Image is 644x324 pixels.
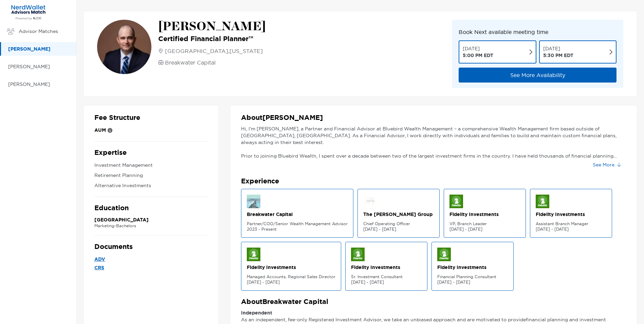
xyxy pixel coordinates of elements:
p: Retirement Planning [94,171,208,180]
p: [PERSON_NAME] [8,45,70,53]
button: See More Availability [459,68,617,83]
p: Fidelity Investments [536,211,606,218]
p: Expertise [94,148,208,157]
p: Investment Management [94,161,208,169]
button: See More [587,159,626,170]
p: Fidelity Investments [437,264,508,271]
p: The [PERSON_NAME] Group [363,211,434,218]
img: firm logo [363,195,377,208]
p: Fee Structure [94,113,208,122]
p: Documents [94,242,208,251]
span: As an independent, fee-only Registered Investment Advisor, we take an unbiased approach and are m... [241,317,526,323]
p: 5:00 PM EDT [463,52,493,59]
p: VP, Branch Leader [449,221,520,227]
img: firm logo [351,248,365,261]
p: Book Next available meeting time [459,28,617,36]
p: [GEOGRAPHIC_DATA] , [US_STATE] [165,47,263,55]
a: CRS [94,264,208,272]
p: Alternative Investments [94,181,208,190]
p: Fidelity Investments [449,211,520,218]
p: Financial Planning Consultant [437,274,508,280]
img: firm logo [536,195,549,208]
p: Breakwater Capital [165,58,216,67]
p: 5:30 PM EDT [543,52,573,59]
p: Breakwater Capital [247,211,348,218]
p: Certified Financial Planner™ [158,35,266,43]
button: [DATE] 5:00 PM EDT [459,40,536,64]
p: 2023 - Present [247,227,348,232]
p: [DATE] [463,45,493,52]
button: [DATE] 5:30 PM EDT [539,40,617,64]
p: [PERSON_NAME] [8,62,70,71]
p: About Breakwater Capital [241,298,626,306]
p: Marketing - Bachelors [94,223,208,229]
p: [DATE] - [DATE] [437,280,508,285]
div: Hi, I’m [PERSON_NAME], a Partner and Financial Advisor at Bluebird Wealth Management – a comprehe... [241,125,626,159]
p: [DATE] - [DATE] [536,227,606,232]
p: Experience [241,177,626,185]
p: Fidelity Investments [247,264,335,271]
img: Zoe Financial [8,4,49,20]
p: Sr. Investment Consultant [351,274,422,280]
img: firm logo [437,248,451,261]
p: [GEOGRAPHIC_DATA] [94,216,208,223]
strong: Independent [241,310,272,316]
p: [PERSON_NAME] [8,80,70,89]
p: Managed Accounts, Regional Sales Director [247,274,335,280]
p: [DATE] - [DATE] [363,227,434,232]
img: firm logo [247,248,260,261]
p: Partner/COO/Senior Wealth Management Advisor [247,221,348,227]
img: avatar [97,20,151,74]
p: Education [94,204,208,212]
p: AUM [94,126,106,134]
p: [DATE] - [DATE] [247,280,335,285]
p: Fidelity Investments [351,264,422,271]
p: Advisor Matches [19,27,70,36]
p: About [PERSON_NAME] [241,113,626,122]
p: [PERSON_NAME] [158,20,266,33]
img: firm logo [247,195,260,208]
p: [DATE] - [DATE] [351,280,422,285]
p: [DATE] - [DATE] [449,227,520,232]
p: Chief Operating Officer [363,221,434,227]
img: firm logo [449,195,463,208]
p: Assistant Branch Manager [536,221,606,227]
p: [DATE] [543,45,573,52]
a: ADV [94,255,208,264]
